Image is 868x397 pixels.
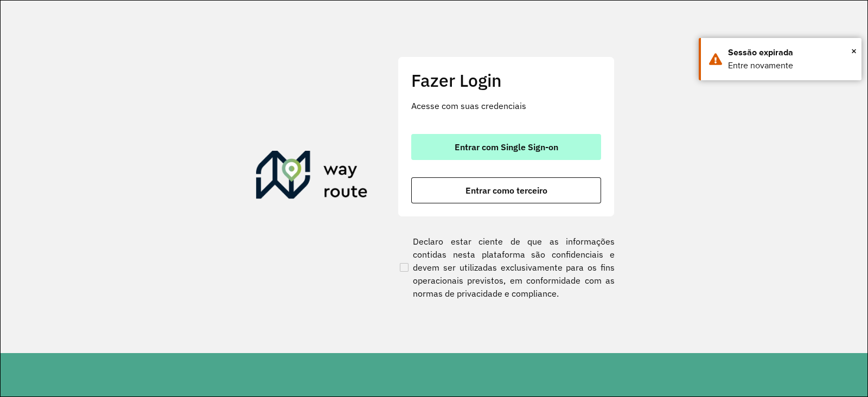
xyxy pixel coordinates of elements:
span: × [851,43,857,59]
img: Roteirizador AmbevTech [256,151,368,203]
span: Entrar com Single Sign-on [455,143,558,151]
div: Entre novamente [728,59,853,72]
button: Close [851,43,857,59]
span: Entrar como terceiro [465,186,547,195]
p: Acesse com suas credenciais [411,99,601,112]
div: Sessão expirada [728,46,853,59]
label: Declaro estar ciente de que as informações contidas nesta plataforma são confidenciais e devem se... [398,235,615,300]
button: button [411,177,601,203]
button: button [411,134,601,160]
h2: Fazer Login [411,70,601,91]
